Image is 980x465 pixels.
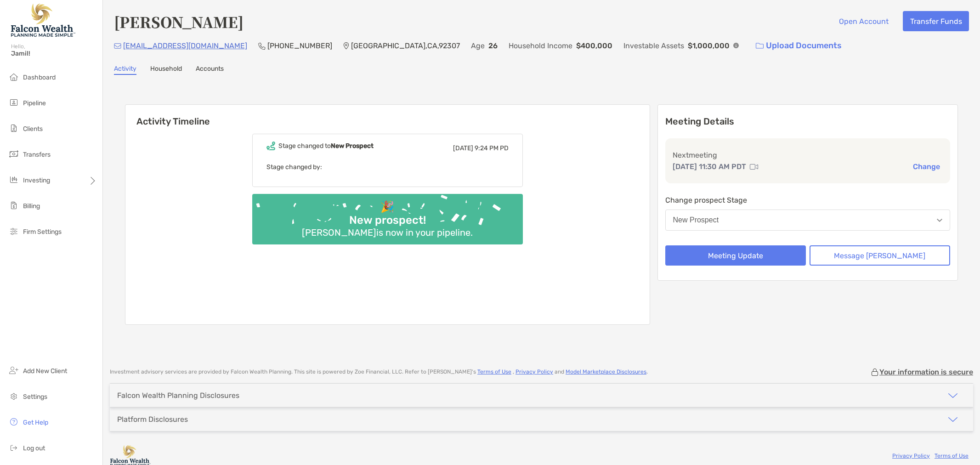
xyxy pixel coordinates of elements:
[278,142,374,150] div: Stage changed to
[665,116,951,127] p: Meeting Details
[688,40,730,51] p: $1,000,000
[832,11,895,31] button: Open Account
[23,228,62,236] span: Firm Settings
[114,11,244,32] h4: [PERSON_NAME]
[8,365,19,376] img: add_new_client icon
[947,414,958,425] img: icon arrow
[937,219,942,222] img: Open dropdown arrow
[8,174,19,185] img: investing icon
[23,393,47,401] span: Settings
[351,40,460,51] p: [GEOGRAPHIC_DATA] , CA , 92307
[150,65,182,75] a: Household
[8,442,19,453] img: logout icon
[892,453,930,459] a: Privacy Policy
[903,11,969,31] button: Transfer Funds
[267,40,332,51] p: [PHONE_NUMBER]
[673,161,746,172] p: [DATE] 11:30 AM PDT
[935,453,969,459] a: Terms of Use
[266,161,509,173] p: Stage changed by:
[23,99,46,107] span: Pipeline
[665,245,806,266] button: Meeting Update
[453,144,473,152] span: [DATE]
[377,200,398,214] div: 🎉
[8,148,19,159] img: transfers icon
[756,43,764,49] img: button icon
[343,42,349,50] img: Location Icon
[8,123,19,134] img: clients icon
[947,390,958,401] img: icon arrow
[673,216,719,224] div: New Prospect
[252,194,523,237] img: Confetti
[117,391,239,400] div: Falcon Wealth Planning Disclosures
[114,43,121,49] img: Email Icon
[750,36,848,56] a: Upload Documents
[23,151,51,159] span: Transfers
[23,444,45,452] span: Log out
[8,200,19,211] img: billing icon
[23,202,40,210] span: Billing
[331,142,374,150] b: New Prospect
[733,43,739,48] img: Info Icon
[810,245,950,266] button: Message [PERSON_NAME]
[477,369,511,375] a: Terms of Use
[576,40,612,51] p: $400,000
[673,149,943,161] p: Next meeting
[665,210,951,231] button: New Prospect
[750,163,758,170] img: communication type
[110,369,648,375] p: Investment advisory services are provided by Falcon Wealth Planning . This site is powered by Zoe...
[8,97,19,108] img: pipeline icon
[623,40,684,51] p: Investable Assets
[879,368,973,376] p: Your information is secure
[8,71,19,82] img: dashboard icon
[23,367,67,375] span: Add New Client
[8,226,19,237] img: firm-settings icon
[566,369,646,375] a: Model Marketplace Disclosures
[298,227,476,238] div: [PERSON_NAME] is now in your pipeline.
[23,74,56,81] span: Dashboard
[488,40,498,51] p: 26
[346,214,430,227] div: New prospect!
[23,176,50,184] span: Investing
[8,416,19,427] img: get-help icon
[11,50,97,57] span: Jamil!
[11,4,75,37] img: Falcon Wealth Planning Logo
[475,144,509,152] span: 9:24 PM PD
[123,40,247,51] p: [EMAIL_ADDRESS][DOMAIN_NAME]
[23,125,43,133] span: Clients
[665,194,951,206] p: Change prospect Stage
[509,40,572,51] p: Household Income
[910,162,943,171] button: Change
[8,391,19,402] img: settings icon
[23,419,48,426] span: Get Help
[515,369,553,375] a: Privacy Policy
[196,65,224,75] a: Accounts
[471,40,485,51] p: Age
[117,415,188,424] div: Platform Disclosures
[266,142,275,150] img: Event icon
[125,105,650,127] h6: Activity Timeline
[114,65,136,75] a: Activity
[258,42,266,50] img: Phone Icon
